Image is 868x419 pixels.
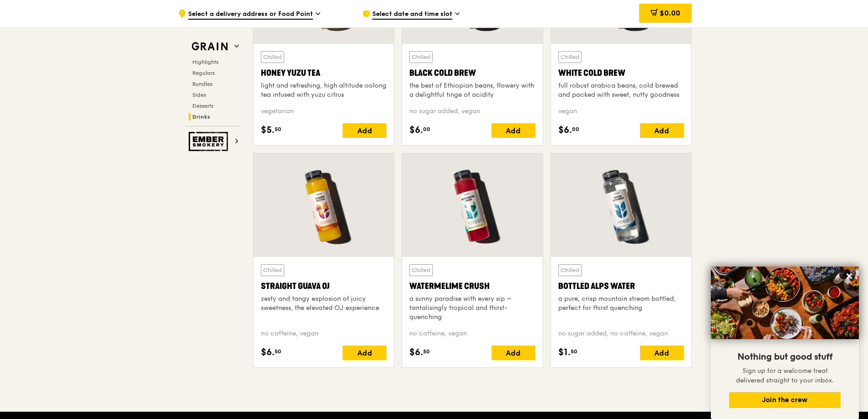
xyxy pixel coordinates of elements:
[558,329,684,338] div: no sugar added, no caffeine, vegan
[558,67,684,79] div: White Cold Brew
[729,392,841,408] button: Join the crew
[558,107,684,116] div: vegan
[261,264,284,276] div: Chilled
[409,264,433,276] div: Chilled
[492,123,535,138] div: Add
[261,51,284,63] div: Chilled
[409,294,535,322] div: a sunny paradise with every sip – tantalisingly tropical and thirst-quenching
[423,348,430,355] span: 50
[409,67,535,79] div: Black Cold Brew
[261,329,386,338] div: no caffeine, vegan
[189,132,231,151] img: Ember Smokery web logo
[275,126,281,133] span: 50
[261,107,386,116] div: vegetarian
[275,348,281,355] span: 50
[409,107,535,116] div: no sugar added, vegan
[192,103,213,109] span: Desserts
[737,351,832,362] span: Nothing but good stuff
[261,280,386,293] div: Straight Guava OJ
[571,348,577,355] span: 50
[711,267,859,339] img: DSC07876-Edit02-Large.jpeg
[261,294,386,313] div: zesty and tangy explosion of juicy sweetness, the elevated OJ experience
[572,126,579,133] span: 00
[192,81,212,87] span: Bundles
[343,346,386,360] div: Add
[409,51,433,63] div: Chilled
[558,346,571,359] span: $1.
[343,123,386,138] div: Add
[409,81,535,100] div: the best of Ethiopian beans, flowery with a delightful tinge of acidity
[261,123,275,137] span: $5.
[372,10,452,20] span: Select date and time slot
[188,10,313,20] span: Select a delivery address or Food Point
[261,67,386,79] div: Honey Yuzu Tea
[558,123,572,137] span: $6.
[423,126,430,133] span: 00
[192,114,210,120] span: Drinks
[409,280,535,293] div: Watermelime Crush
[558,51,582,63] div: Chilled
[492,346,535,360] div: Add
[558,280,684,293] div: Bottled Alps Water
[409,329,535,338] div: no caffeine, vegan
[189,38,231,55] img: Grain web logo
[261,81,386,100] div: light and refreshing, high altitude oolong tea infused with yuzu citrus
[640,346,684,360] div: Add
[409,346,423,359] span: $6.
[558,81,684,100] div: full robust arabica beans, cold brewed and packed with sweet, nutty goodness
[192,59,218,65] span: Highlights
[842,269,857,283] button: Close
[736,367,834,384] span: Sign up for a welcome treat delivered straight to your inbox.
[640,123,684,138] div: Add
[409,123,423,137] span: $6.
[192,92,206,98] span: Sides
[558,264,582,276] div: Chilled
[660,9,680,17] span: $0.00
[192,70,215,76] span: Regulars
[558,294,684,313] div: a pure, crisp mountain stream bottled, perfect for thirst quenching
[261,346,275,359] span: $6.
